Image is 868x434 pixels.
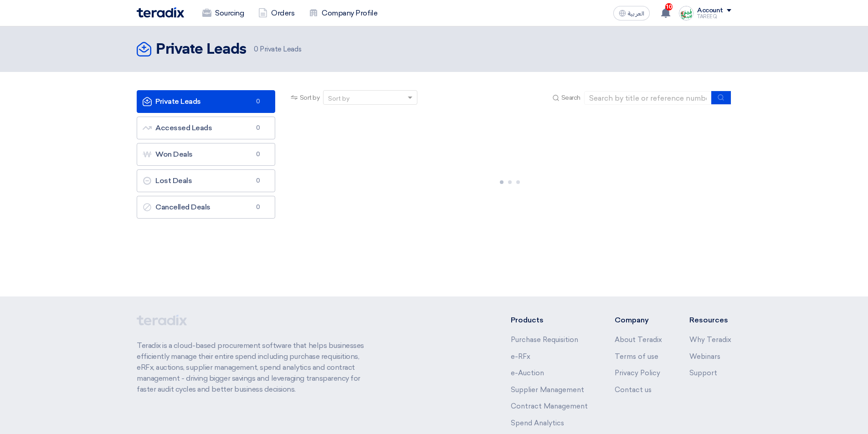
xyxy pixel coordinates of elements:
[254,45,258,53] span: 0
[511,386,584,394] a: Supplier Management
[511,315,588,326] li: Products
[253,150,264,159] span: 0
[615,352,658,361] a: Terms of use
[615,315,662,326] li: Company
[584,91,712,105] input: Search by title or reference number
[561,93,580,102] span: Search
[511,419,564,427] a: Spend Analytics
[137,7,184,18] img: Teradix logo
[137,143,275,166] a: Won Deals0
[300,93,320,102] span: Sort by
[251,3,302,23] a: Orders
[689,315,731,326] li: Resources
[253,176,264,185] span: 0
[137,90,275,113] a: Private Leads0
[628,10,644,17] span: العربية
[253,97,264,106] span: 0
[689,369,717,377] a: Support
[615,369,660,377] a: Privacy Policy
[665,3,673,10] span: 10
[679,6,693,20] img: Screenshot___1727703618088.png
[195,3,251,23] a: Sourcing
[254,44,301,55] span: Private Leads
[697,7,723,15] div: Account
[689,352,720,361] a: Webinars
[697,14,731,19] div: TAREEQ
[156,41,247,59] h2: Private Leads
[689,336,731,344] a: Why Teradix
[511,352,530,361] a: e-RFx
[511,336,578,344] a: Purchase Requisition
[615,336,662,344] a: About Teradix
[137,340,375,395] p: Teradix is a cloud-based procurement software that helps businesses efficiently manage their enti...
[253,123,264,133] span: 0
[253,203,264,212] span: 0
[137,117,275,139] a: Accessed Leads0
[137,169,275,192] a: Lost Deals0
[328,94,349,103] div: Sort by
[511,369,544,377] a: e-Auction
[511,402,588,410] a: Contract Management
[613,6,650,20] button: العربية
[137,196,275,219] a: Cancelled Deals0
[302,3,385,23] a: Company Profile
[615,386,652,394] a: Contact us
